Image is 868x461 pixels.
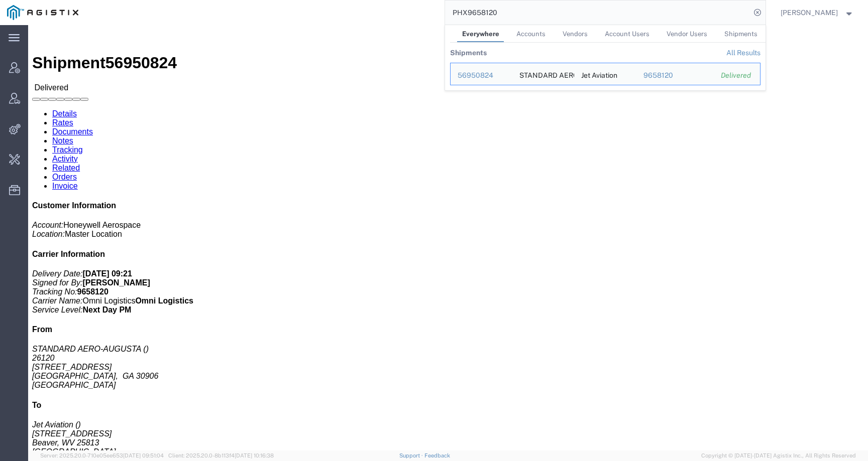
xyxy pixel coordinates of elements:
[701,451,856,460] span: Copyright © [DATE]-[DATE] Agistix Inc., All Rights Reserved
[726,49,761,57] a: View all shipments found by criterion
[450,43,487,63] th: Shipments
[458,70,505,81] div: 56950824
[424,452,450,458] a: Feedback
[40,452,164,458] span: Server: 2025.20.0-710e05ee653
[605,30,649,38] span: Account Users
[643,70,707,81] div: 9658120
[450,43,766,90] table: Search Results
[721,70,753,81] div: Delivered
[667,30,707,38] span: Vendor Users
[519,63,567,85] div: STANDARD AERO-AUGUSTA
[168,452,274,458] span: Client: 2025.20.0-8b113f4
[123,452,164,458] span: [DATE] 09:51:04
[445,1,750,25] input: Search for shipment number, reference number
[399,452,424,458] a: Support
[516,30,546,38] span: Accounts
[781,7,838,18] span: Kate Petrenko
[462,30,499,38] span: Everywhere
[563,30,588,38] span: Vendors
[780,7,854,19] button: [PERSON_NAME]
[28,25,868,450] iframe: FS Legacy Container
[7,5,78,20] img: logo
[581,63,617,85] div: Jet Aviation
[235,452,274,458] span: [DATE] 10:16:38
[724,30,757,38] span: Shipments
